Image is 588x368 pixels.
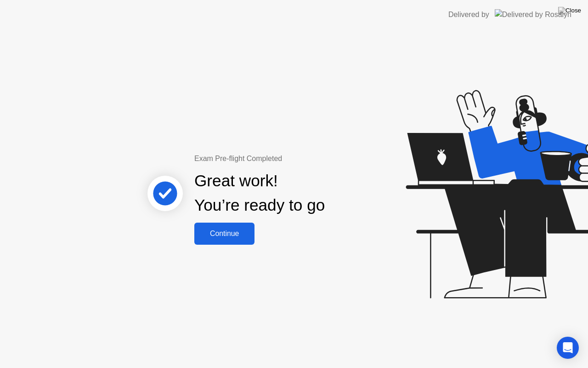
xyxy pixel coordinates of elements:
img: Delivered by Rosalyn [495,9,571,20]
div: Great work! You’re ready to go [194,169,325,218]
div: Open Intercom Messenger [557,337,579,359]
button: Continue [194,223,254,245]
img: Close [558,7,581,14]
div: Delivered by [448,9,489,20]
div: Continue [197,230,252,238]
div: Exam Pre-flight Completed [194,153,384,164]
